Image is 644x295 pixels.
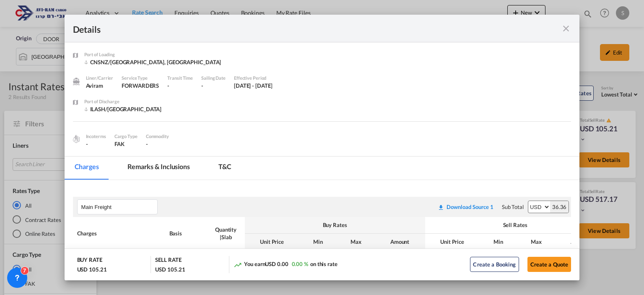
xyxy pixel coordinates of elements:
[122,82,159,89] span: FORWARDERS
[86,82,114,89] div: Aviram
[65,15,580,280] md-dialog: Port of Loading ...
[77,256,102,266] div: BUY RATE
[438,204,444,211] md-icon: icon-download
[438,204,493,210] div: Download original source rate sheet
[146,133,169,140] div: Commodity
[114,133,138,140] div: Cargo Type
[425,234,480,250] th: Unit Price
[155,266,185,273] div: USD 105.21
[73,23,522,34] div: Details
[234,74,273,82] div: Effective Period
[86,140,106,148] div: -
[84,105,162,113] div: ILASH/Ashdod
[429,221,601,229] div: Sell Rates
[167,74,193,82] div: Transit Time
[201,82,226,89] div: -
[211,226,241,241] div: Quantity | Slab
[65,157,250,180] md-pagination-wrapper: Use the left and right arrow keys to navigate between tabs
[84,51,221,58] div: Port of Loading
[169,230,203,237] div: Basis
[167,82,193,89] div: -
[561,23,571,34] md-icon: icon-close fg-AAA8AD m-0 cursor
[234,260,338,269] div: You earn on this rate
[434,199,498,214] button: Download original source rate sheet
[114,140,138,148] div: FAK
[86,133,106,140] div: Incoterms
[480,234,517,250] th: Min
[265,261,288,267] span: USD 0.00
[249,221,421,229] div: Buy Rates
[234,82,273,89] div: 16 Sep 2025 - 30 Sep 2025
[470,257,519,272] button: Create a Booking
[375,234,425,250] th: Amount
[65,157,109,180] md-tab-item: Charges
[337,234,375,250] th: Max
[434,204,498,210] div: Download original source rate sheet
[234,261,242,269] md-icon: icon-trending-up
[299,234,337,250] th: Min
[77,266,107,273] div: USD 105.21
[84,58,221,66] div: CNSNZ/Shenzhen, GD
[292,261,308,267] span: 0.00 %
[146,141,148,147] span: -
[245,234,299,250] th: Unit Price
[6,251,36,282] iframe: Chat
[86,74,114,82] div: Liner/Carrier
[550,201,569,213] div: 36.36
[502,203,524,211] div: Sub Total
[117,157,200,180] md-tab-item: Remarks & Inclusions
[201,74,226,82] div: Sailing Date
[72,134,81,144] img: cargo.png
[527,257,571,272] button: Create a Quote
[447,204,493,210] div: Download Source 1
[84,98,162,105] div: Port of Discharge
[81,201,157,213] input: Leg Name
[517,234,555,250] th: Max
[155,256,181,266] div: SELL RATE
[122,74,159,82] div: Service Type
[208,157,241,180] md-tab-item: T&C
[77,230,161,237] div: Charges
[555,234,605,250] th: Amount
